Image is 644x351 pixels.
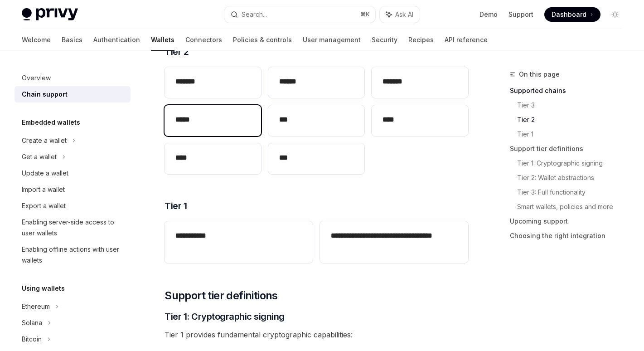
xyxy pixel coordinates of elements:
div: Overview [22,73,51,83]
a: Welcome [22,29,51,51]
a: Import a wallet [15,181,131,198]
button: Search...⌘K [224,6,375,23]
a: Policies & controls [233,29,292,51]
span: Ask AI [395,10,413,19]
div: Create a wallet [22,135,67,146]
span: Support tier definitions [165,288,278,303]
a: Tier 1 [517,127,629,141]
span: Tier 1 provides fundamental cryptographic capabilities: [165,328,468,341]
a: Tier 3 [517,98,629,112]
a: Export a wallet [15,198,131,214]
div: Bitcoin [22,334,42,345]
a: Support tier definitions [510,141,629,156]
a: Tier 2: Wallet abstractions [517,171,629,185]
div: Solana [22,317,42,328]
a: Enabling server-side access to user wallets [15,214,131,241]
a: Authentication [93,29,140,51]
a: Tier 2 [517,112,629,127]
button: Toggle dark mode [608,7,622,22]
div: Enabling offline actions with user wallets [22,244,125,266]
a: Demo [479,10,498,19]
a: Security [372,29,397,51]
div: Get a wallet [22,151,57,162]
a: Connectors [185,29,222,51]
a: Upcoming support [510,214,629,229]
a: Choosing the right integration [510,229,629,243]
span: ⌘ K [360,11,370,18]
a: Tier 1: Cryptographic signing [517,156,629,171]
div: Update a wallet [22,168,68,179]
a: API reference [445,29,488,51]
img: light logo [22,8,78,21]
span: Tier 1 [165,200,187,212]
a: Supported chains [510,83,629,98]
a: Overview [15,70,131,86]
span: Dashboard [552,10,586,19]
span: On this page [519,69,560,80]
a: Dashboard [544,7,600,22]
a: Support [508,10,533,19]
a: User management [303,29,361,51]
div: Search... [242,9,267,20]
button: Ask AI [380,6,420,23]
span: Tier 2 [165,45,189,58]
a: Basics [62,29,82,51]
a: Smart wallets, policies and more [517,200,629,214]
div: Ethereum [22,301,50,312]
span: Tier 1: Cryptographic signing [165,310,285,323]
a: Enabling offline actions with user wallets [15,241,131,268]
a: Update a wallet [15,165,131,181]
div: Export a wallet [22,200,66,211]
a: Recipes [408,29,434,51]
div: Import a wallet [22,184,65,195]
div: Chain support [22,89,68,100]
a: Wallets [151,29,174,51]
a: Tier 3: Full functionality [517,185,629,200]
h5: Embedded wallets [22,117,80,128]
h5: Using wallets [22,283,65,294]
div: Enabling server-side access to user wallets [22,217,125,239]
a: Chain support [15,86,131,102]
